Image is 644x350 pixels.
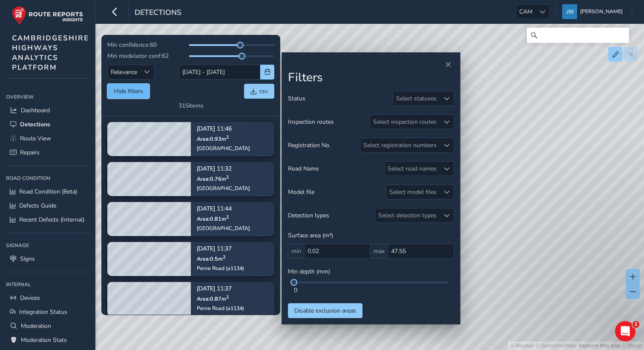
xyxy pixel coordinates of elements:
a: Moderation Stats [6,333,89,347]
a: Signs [6,252,89,266]
a: Defects Guide [6,199,89,213]
div: [GEOGRAPHIC_DATA] [197,225,250,232]
p: [DATE] 11:32 [197,166,250,172]
div: 315 items [178,102,204,110]
div: Overview [6,91,89,103]
span: Route View [20,134,51,142]
span: 60 [150,41,157,49]
span: CAMBRIDGESHIRE HIGHWAYS ANALYTICS PLATFORM [12,33,89,72]
p: [DATE] 11:46 [197,126,250,132]
span: Recent Defects (Internal) [19,216,84,224]
div: Signage [6,239,89,252]
p: [DATE] 11:37 [197,246,244,252]
button: Hide filters [107,84,149,99]
a: Integration Status [6,305,89,319]
a: Recent Defects (Internal) [6,213,89,227]
span: max [371,244,388,259]
span: Defects Guide [19,202,56,210]
input: Search [527,28,629,43]
span: Area: 0.76 m [197,175,229,182]
img: diamond-layout [562,4,577,19]
div: Select detection types [375,208,440,222]
iframe: Intercom live chat [615,321,635,341]
a: Detections [6,117,89,131]
a: Moderation [6,319,89,333]
span: Road Name [288,165,319,173]
button: Close [442,59,454,71]
span: Area: 0.81 m [197,215,229,222]
div: [GEOGRAPHIC_DATA] [197,185,250,192]
span: Min modelator conf: [107,52,162,60]
span: Area: 0.87 m [197,295,229,302]
span: [PERSON_NAME] [580,4,623,19]
div: Select model files [386,185,440,199]
span: Area: 0.93 m [197,135,229,142]
span: 62 [162,52,169,60]
a: Devices [6,291,89,305]
div: Select statuses [393,91,440,105]
a: Dashboard [6,103,89,117]
span: Status [288,94,305,102]
span: CAM [516,5,535,19]
span: min [288,244,304,259]
a: Route View [6,131,89,145]
span: Area: 0.5 m [197,255,225,262]
a: Road Condition (Beta) [6,185,89,199]
span: Inspection routes [288,118,334,126]
img: rr logo [12,6,83,25]
div: Internal [6,278,89,291]
span: Registration No. [288,141,331,149]
h2: Filters [288,71,454,85]
sup: 2 [226,294,229,300]
span: Moderation [21,322,51,330]
span: Devices [20,294,40,302]
span: Moderation Stats [21,336,67,344]
span: Min confidence: [107,41,150,49]
span: Detection types [288,211,329,219]
span: Repairs [20,148,40,157]
span: Road Condition (Beta) [19,188,77,196]
span: 1 [632,321,639,328]
input: 0 [388,244,454,259]
span: csv [259,87,268,95]
span: Relevance [108,65,140,79]
sup: 2 [223,254,225,260]
span: Detections [135,7,181,19]
a: Repairs [6,145,89,159]
span: Model file [288,188,314,196]
p: [DATE] 11:44 [197,206,250,212]
div: Perne Road (a1134) [197,265,244,272]
button: csv [244,84,274,99]
div: Road Condition [6,172,89,185]
span: Detections [20,120,50,128]
span: Surface area (m²) [288,231,333,239]
span: Signs [20,255,35,263]
div: 0 [294,286,448,294]
p: [DATE] 11:37 [197,286,244,292]
div: Perne Road (a1134) [197,305,244,312]
span: Min depth (mm) [288,267,330,276]
div: Select registration numbers [360,138,440,152]
sup: 2 [226,174,229,180]
button: [PERSON_NAME] [562,4,626,19]
div: Select road names [385,162,440,176]
div: Sort by Date [140,65,154,79]
div: [GEOGRAPHIC_DATA] [197,145,250,152]
div: Select inspection routes [370,115,440,129]
span: Integration Status [19,308,67,316]
sup: 2 [226,134,229,140]
sup: 2 [226,214,229,220]
span: Dashboard [21,106,50,114]
button: Disable exclusion areas [288,303,362,318]
input: 0 [304,244,371,259]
